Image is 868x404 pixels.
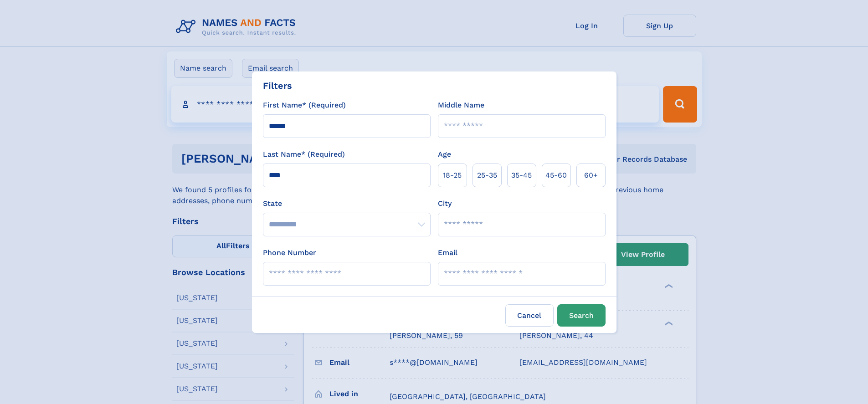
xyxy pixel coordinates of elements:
span: 60+ [584,170,598,181]
span: 18‑25 [443,170,462,181]
button: Search [557,304,606,327]
label: City [438,198,452,209]
label: Phone Number [263,247,316,258]
label: State [263,198,431,209]
span: 25‑35 [477,170,497,181]
label: Middle Name [438,100,484,111]
label: Email [438,247,457,258]
label: First Name* (Required) [263,100,346,111]
div: Filters [263,79,292,92]
label: Age [438,149,451,160]
span: 45‑60 [545,170,567,181]
label: Last Name* (Required) [263,149,345,160]
label: Cancel [505,304,554,327]
span: 35‑45 [511,170,532,181]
